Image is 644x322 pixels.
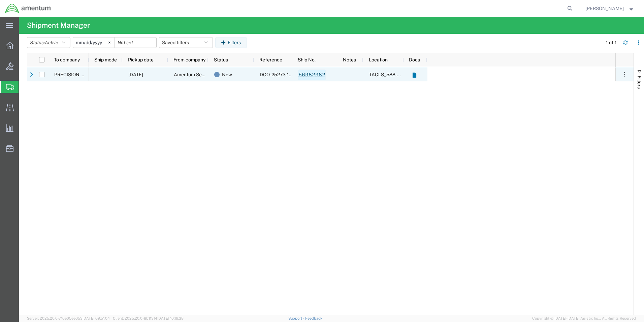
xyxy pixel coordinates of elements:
span: Active [45,40,58,45]
span: Server: 2025.20.0-710e05ee653 [27,316,110,320]
span: New [222,68,232,82]
button: [PERSON_NAME] [585,4,635,12]
input: Not set [115,37,156,48]
span: Docs [409,57,420,62]
span: DCO-25273-168915 [260,72,303,77]
button: Status:Active [27,37,70,48]
div: 1 of 1 [606,39,618,46]
span: Ship mode [94,57,117,62]
span: Status [214,57,228,62]
span: Amentum Services, Inc. [174,72,224,77]
span: Client: 2025.20.0-8b113f4 [113,316,184,320]
input: Not set [73,37,115,48]
span: Marcus McGuire [585,5,624,12]
span: Pickup date [128,57,154,62]
h4: Shipment Manager [27,17,90,34]
span: Location [369,57,388,62]
span: [DATE] 10:16:38 [157,316,184,320]
button: Filters [215,37,247,48]
img: logo [5,3,51,14]
button: Saved filters [159,37,213,48]
a: 56982982 [298,70,326,80]
span: To company [54,57,80,62]
span: PRECISION ACCESSORIES AND INSTRUMENTS [54,72,160,77]
span: From company [173,57,205,62]
span: Reference [259,57,282,62]
span: Notes [343,57,356,62]
span: Copyright © [DATE]-[DATE] Agistix Inc., All Rights Reserved [532,316,636,321]
span: Ship No. [298,57,316,62]
span: [DATE] 09:51:04 [83,316,110,320]
a: Support [288,316,305,320]
span: 09/30/2025 [128,72,143,77]
span: Filters [637,76,642,89]
span: TACLS_588-Dothan, AL [369,72,463,77]
a: Feedback [305,316,322,320]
